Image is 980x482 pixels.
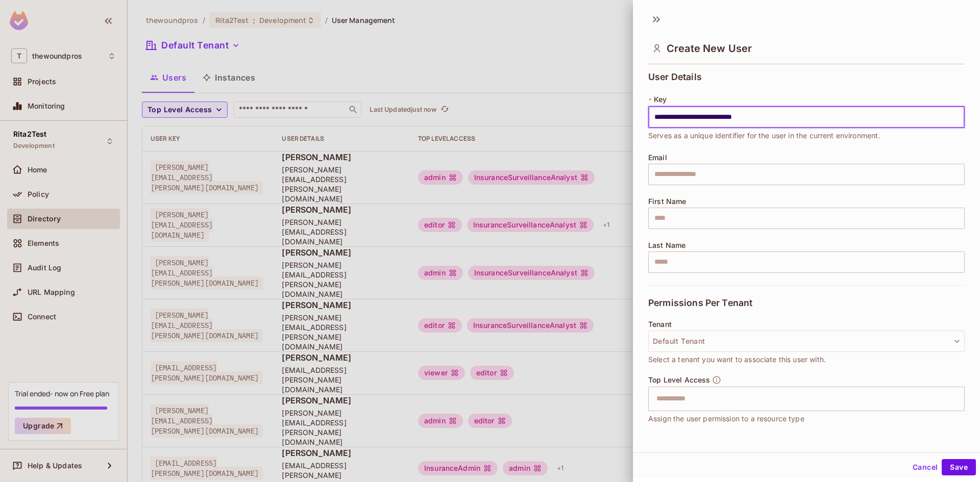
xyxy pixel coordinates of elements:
span: Top Level Access [648,376,710,384]
span: Last Name [648,241,685,249]
span: Assign the user permission to a resource type [648,413,804,424]
span: Tenant [648,320,672,328]
span: Serves as a unique identifier for the user in the current environment. [648,130,880,141]
span: Key [654,95,667,104]
span: User Details [648,72,702,82]
button: Save [942,459,976,475]
button: Default Tenant [648,331,965,352]
span: Select a tenant you want to associate this user with. [648,354,826,365]
span: First Name [648,197,687,206]
span: Permissions Per Tenant [648,298,752,308]
span: Create New User [667,42,752,55]
span: Email [648,154,667,162]
button: Cancel [909,459,942,475]
button: Open [959,397,961,399]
